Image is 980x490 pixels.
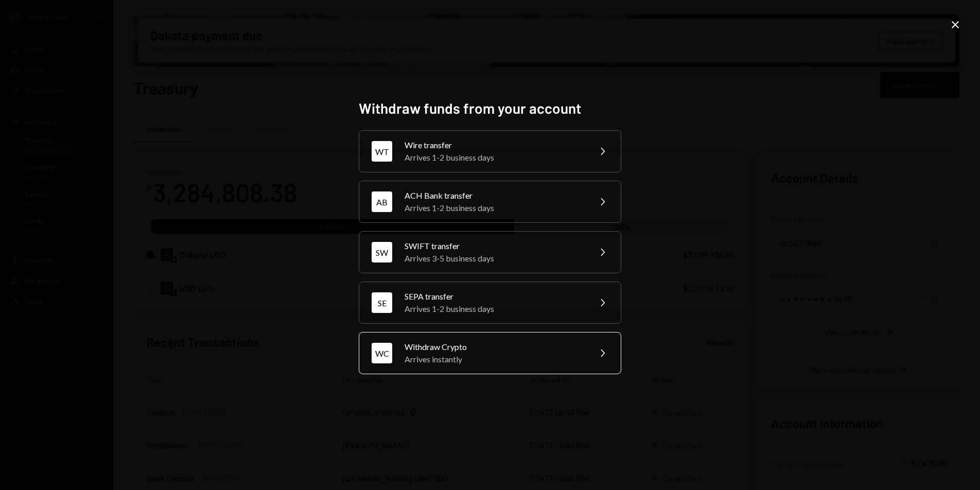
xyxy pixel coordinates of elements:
div: Arrives instantly [405,353,584,365]
div: ACH Bank transfer [405,189,584,202]
div: SEPA transfer [405,290,584,303]
div: WT [372,141,392,162]
div: SWIFT transfer [405,240,584,252]
button: SWSWIFT transferArrives 3-5 business days [359,231,621,273]
button: ABACH Bank transferArrives 1-2 business days [359,181,621,223]
div: WC [372,343,392,363]
h2: Withdraw funds from your account [359,98,621,118]
div: Arrives 1-2 business days [405,202,584,214]
button: WTWire transferArrives 1-2 business days [359,130,621,172]
div: AB [372,191,392,212]
div: Withdraw Crypto [405,341,584,353]
div: SE [372,292,392,313]
div: SW [372,242,392,262]
div: Arrives 3-5 business days [405,252,584,265]
div: Arrives 1-2 business days [405,151,584,164]
div: Arrives 1-2 business days [405,303,584,315]
button: SESEPA transferArrives 1-2 business days [359,282,621,324]
button: WCWithdraw CryptoArrives instantly [359,332,621,374]
div: Wire transfer [405,139,584,151]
